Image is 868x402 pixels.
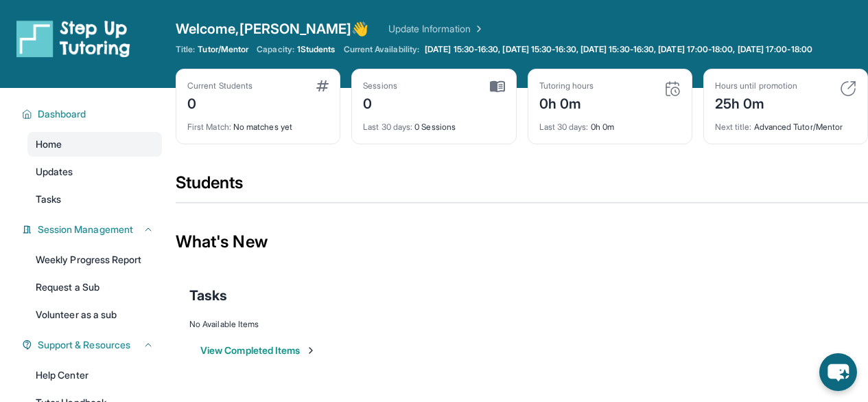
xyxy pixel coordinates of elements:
[187,91,253,113] div: 0
[38,338,130,352] span: Support & Resources
[27,275,162,300] a: Request a Sub
[539,80,594,91] div: Tutoring hours
[36,165,73,179] span: Updates
[176,19,369,38] span: Welcome, [PERSON_NAME] 👋
[27,132,162,157] a: Home
[840,80,856,97] img: card
[297,44,336,55] span: 1 Students
[187,80,253,91] div: Current Students
[715,122,752,132] span: Next title :
[189,286,227,305] span: Tasks
[539,113,681,133] div: 0h 0m
[344,44,419,55] span: Current Availability:
[187,113,329,133] div: No matches yet
[363,113,504,133] div: 0 Sessions
[32,338,154,352] button: Support & Resources
[715,80,797,91] div: Hours until promotion
[176,212,868,272] div: What's New
[187,122,231,132] span: First Match :
[388,22,484,36] a: Update Information
[425,44,812,55] span: [DATE] 15:30-16:30, [DATE] 15:30-16:30, [DATE] 15:30-16:30, [DATE] 17:00-18:00, [DATE] 17:00-18:00
[38,223,133,236] span: Session Management
[32,107,154,121] button: Dashboard
[36,192,61,206] span: Tasks
[363,91,397,113] div: 0
[257,44,294,55] span: Capacity:
[363,80,397,91] div: Sessions
[176,172,868,202] div: Students
[539,91,594,113] div: 0h 0m
[27,363,162,388] a: Help Center
[715,91,797,113] div: 25h 0m
[422,44,815,55] a: [DATE] 15:30-16:30, [DATE] 15:30-16:30, [DATE] 15:30-16:30, [DATE] 17:00-18:00, [DATE] 17:00-18:00
[176,44,195,55] span: Title:
[16,19,130,58] img: logo
[198,44,248,55] span: Tutor/Mentor
[189,319,854,330] div: No Available Items
[27,159,162,184] a: Updates
[471,22,484,36] img: Chevron Right
[27,247,162,272] a: Weekly Progress Report
[664,80,681,97] img: card
[200,344,316,357] button: View Completed Items
[715,113,856,133] div: Advanced Tutor/Mentor
[27,302,162,327] a: Volunteer as a sub
[819,353,857,391] button: chat-button
[490,80,505,93] img: card
[32,223,154,236] button: Session Management
[38,107,86,121] span: Dashboard
[36,137,62,151] span: Home
[316,80,329,91] img: card
[363,122,412,132] span: Last 30 days :
[539,122,589,132] span: Last 30 days :
[27,187,162,212] a: Tasks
